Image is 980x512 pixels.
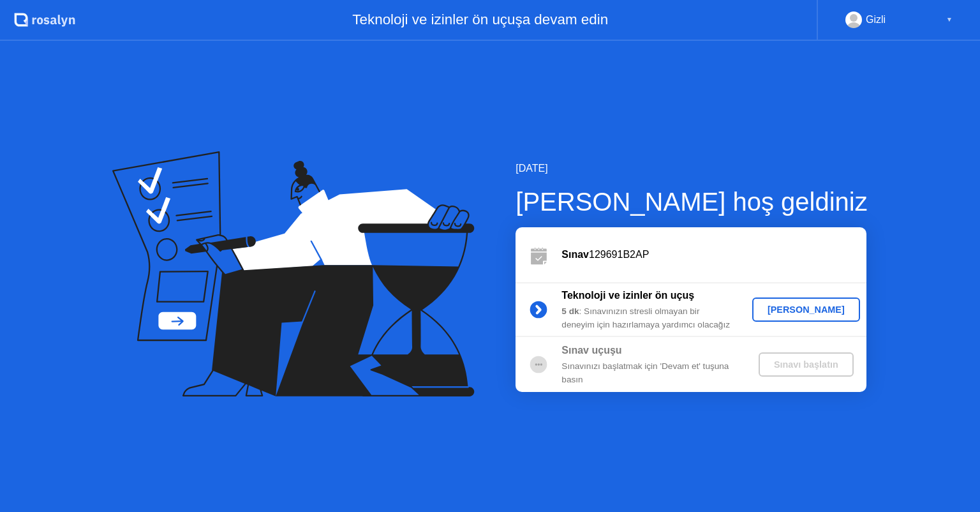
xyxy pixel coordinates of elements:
[561,290,694,301] b: Teknoloji ve izinler ön uçuş
[516,183,867,221] div: [PERSON_NAME] hoş geldiniz
[752,297,860,322] button: [PERSON_NAME]
[561,345,621,356] b: Sınav uçuşu
[946,11,953,28] div: ▼
[764,359,849,370] div: Sınavı başlatın
[561,360,745,386] div: Sınavınızı başlatmak için 'Devam et' tuşuna basın
[561,247,866,262] div: 129691B2AP
[561,306,579,316] b: 5 dk
[516,161,867,176] div: [DATE]
[759,352,854,377] button: Sınavı başlatın
[866,11,886,28] div: Gizli
[561,305,745,331] div: : Sınavınızın stresli olmayan bir deneyim için hazırlamaya yardımcı olacağız
[561,249,589,260] b: Sınav
[757,305,855,315] div: [PERSON_NAME]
